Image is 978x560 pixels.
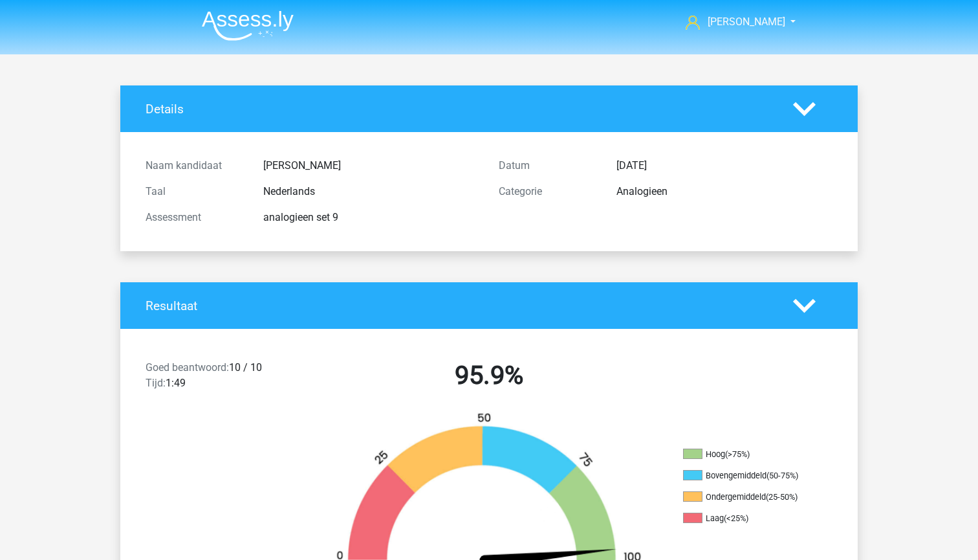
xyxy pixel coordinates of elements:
div: Taal [136,184,254,199]
div: (50-75%) [766,471,798,480]
div: analogieen set 9 [254,210,489,225]
li: Hoog [683,449,812,460]
div: (25-50%) [766,492,798,502]
div: Analogieen [607,184,842,199]
span: Goed beantwoord: [146,361,229,374]
li: Ondergemiddeld [683,491,812,503]
a: [PERSON_NAME] [680,14,787,30]
div: [DATE] [607,158,842,174]
div: Datum [489,158,607,174]
div: Categorie [489,184,607,199]
span: [PERSON_NAME] [708,16,785,28]
div: [PERSON_NAME] [254,158,489,174]
div: 10 / 10 1:49 [136,360,312,396]
span: Tijd: [146,377,166,389]
li: Bovengemiddeld [683,470,812,482]
h4: Details [146,102,774,117]
div: Assessment [136,210,254,225]
h4: Resultaat [146,298,774,313]
div: (<25%) [724,513,748,523]
div: (>75%) [725,449,750,459]
h2: 95.9% [322,360,656,391]
div: Naam kandidaat [136,158,254,174]
li: Laag [683,513,812,524]
img: Assessly [202,10,294,41]
div: Nederlands [254,184,489,199]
